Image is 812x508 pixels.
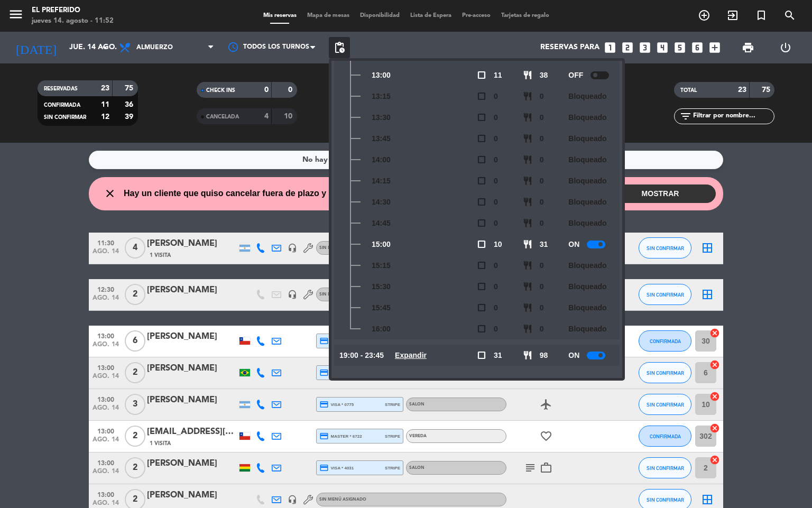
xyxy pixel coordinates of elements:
i: close [104,187,116,200]
span: ago. 14 [93,294,119,307]
i: looks_two [621,41,634,54]
span: check_box_outline_blank [477,261,486,270]
span: check_box_outline_blank [477,324,486,334]
i: credit_card [319,400,329,409]
i: subject [524,461,537,474]
span: restaurant [523,113,532,122]
span: 0 [540,196,544,208]
i: credit_card [319,463,329,473]
span: restaurant [523,134,532,143]
div: [PERSON_NAME] [147,330,237,344]
span: Bloqueado [568,196,606,208]
i: border_all [701,242,714,254]
span: visa * 0381 [319,336,354,346]
span: restaurant [523,197,532,207]
span: 0 [540,90,544,103]
span: check_box_outline_blank [477,239,486,249]
span: 13:45 [372,133,391,145]
span: ago. 14 [93,373,119,385]
span: Bloqueado [568,281,606,293]
span: 0 [494,302,498,314]
i: search [783,9,796,22]
span: SIN CONFIRMAR [647,292,684,298]
button: SIN CONFIRMAR [639,394,691,415]
span: Sin menú asignado [319,246,366,250]
span: 13:00 [93,424,119,437]
span: 13:00 [93,393,119,405]
i: headset_mic [288,495,297,504]
span: 0 [494,175,498,187]
i: add_box [708,41,722,54]
span: OFF [568,69,583,81]
i: work_outline [540,461,552,474]
span: SIN CONFIRMAR [647,370,684,376]
span: CONFIRMADA [650,433,681,439]
span: 6 [125,330,145,352]
span: Lista de Espera [405,13,457,19]
span: 13:30 [372,112,391,124]
span: Bloqueado [568,323,606,335]
span: 15:15 [372,260,391,272]
i: power_settings_new [779,41,792,54]
u: Expandir [395,351,427,359]
span: check_box_outline_blank [477,70,486,80]
span: Disponibilidad [355,13,405,19]
span: 14:45 [372,217,391,229]
i: looks_5 [673,41,687,54]
span: 0 [494,281,498,293]
span: 1 Visita [150,439,171,448]
span: Bloqueado [568,260,606,272]
span: Bloqueado [568,112,606,124]
span: RESERVADAS [44,86,78,91]
span: 15:00 [372,238,391,251]
span: 0 [540,260,544,272]
span: SIN CONFIRMAR [44,115,86,120]
strong: 23 [738,86,746,94]
span: check_box_outline_blank [477,350,486,360]
i: looks_3 [638,41,652,54]
span: Bloqueado [568,133,606,145]
i: cancel [709,423,720,433]
span: Sin menú asignado [319,497,366,502]
span: Bloqueado [568,175,606,187]
span: 0 [494,133,498,145]
span: 0 [540,217,544,229]
strong: 75 [125,85,135,92]
i: cancel [709,359,720,370]
span: ON [568,349,579,362]
span: 13:00 [372,69,391,81]
span: SIN CONFIRMAR [647,497,684,503]
strong: 10 [284,113,294,120]
button: SIN CONFIRMAR [639,237,691,258]
span: 31 [494,349,502,362]
span: stripe [385,433,400,440]
span: check_box_outline_blank [477,197,486,207]
span: 11:30 [93,236,119,248]
span: check_box_outline_blank [477,155,486,164]
span: ago. 14 [93,248,119,260]
span: ago. 14 [93,404,119,417]
span: stripe [385,465,400,472]
span: 2 [125,457,145,478]
i: border_all [701,288,714,301]
strong: 12 [101,113,109,121]
span: 10 [494,238,502,251]
i: cancel [709,391,720,402]
i: exit_to_app [726,9,739,22]
span: ON [568,238,579,251]
span: 0 [540,302,544,314]
span: Bloqueado [568,154,606,166]
strong: 11 [101,101,109,108]
span: 15:30 [372,281,391,293]
button: SIN CONFIRMAR [639,457,691,478]
div: [PERSON_NAME] [147,362,237,375]
span: 2 [125,426,145,447]
button: MOSTRAR [605,184,716,203]
span: 31 [540,238,548,251]
strong: 4 [264,113,269,120]
i: cancel [709,328,720,338]
strong: 39 [125,113,135,121]
span: 16:00 [372,323,391,335]
div: [PERSON_NAME] [147,488,237,502]
span: 0 [540,112,544,124]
